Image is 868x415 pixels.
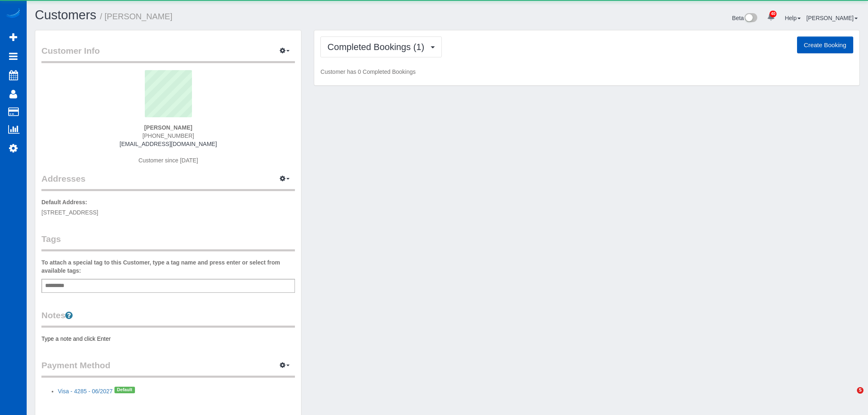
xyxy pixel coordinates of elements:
[35,8,96,22] a: Customers
[840,387,860,407] iframe: Intercom live chat
[41,45,295,63] legend: Customer Info
[763,8,779,26] a: 40
[806,15,858,21] a: [PERSON_NAME]
[144,124,192,131] strong: [PERSON_NAME]
[114,387,135,393] span: Default
[139,157,198,164] span: Customer since [DATE]
[41,198,87,206] label: Default Address:
[327,42,428,52] span: Completed Bookings (1)
[142,132,194,139] span: [PHONE_NUMBER]
[857,387,863,394] span: 5
[41,335,295,343] pre: Type a note and click Enter
[41,233,295,251] legend: Tags
[320,36,442,57] button: Completed Bookings (1)
[41,258,295,275] label: To attach a special tag to this Customer, type a tag name and press enter or select from availabl...
[770,11,777,17] span: 40
[732,15,758,21] a: Beta
[41,309,295,328] legend: Notes
[41,209,98,216] span: [STREET_ADDRESS]
[41,359,295,378] legend: Payment Method
[744,13,757,24] img: New interface
[58,388,113,394] a: Visa - 4285 - 06/2027
[100,12,173,21] small: / [PERSON_NAME]
[5,8,21,20] img: Automaid Logo
[785,15,801,21] a: Help
[120,141,217,147] a: [EMAIL_ADDRESS][DOMAIN_NAME]
[797,36,853,54] button: Create Booking
[320,68,853,76] p: Customer has 0 Completed Bookings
